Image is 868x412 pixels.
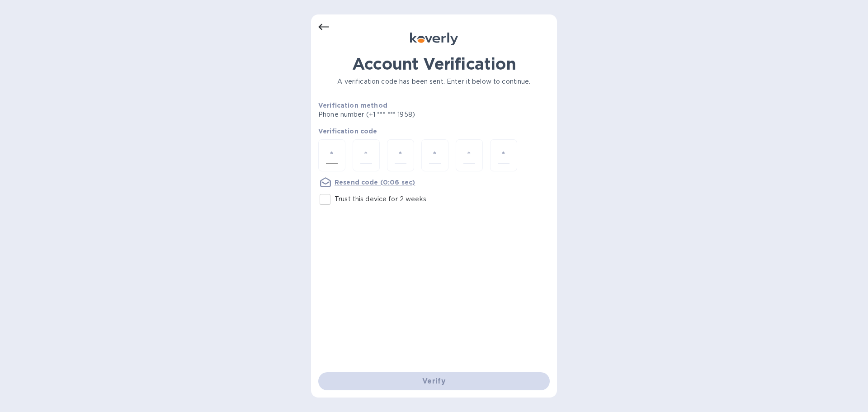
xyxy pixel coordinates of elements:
[318,102,387,109] b: Verification method
[335,194,426,204] p: Trust this device for 2 weeks
[318,110,484,119] p: Phone number (+1 *** *** 1958)
[318,77,550,86] p: A verification code has been sent. Enter it below to continue.
[335,179,415,186] u: Resend code (0:06 sec)
[318,54,550,73] h1: Account Verification
[318,127,550,136] p: Verification code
